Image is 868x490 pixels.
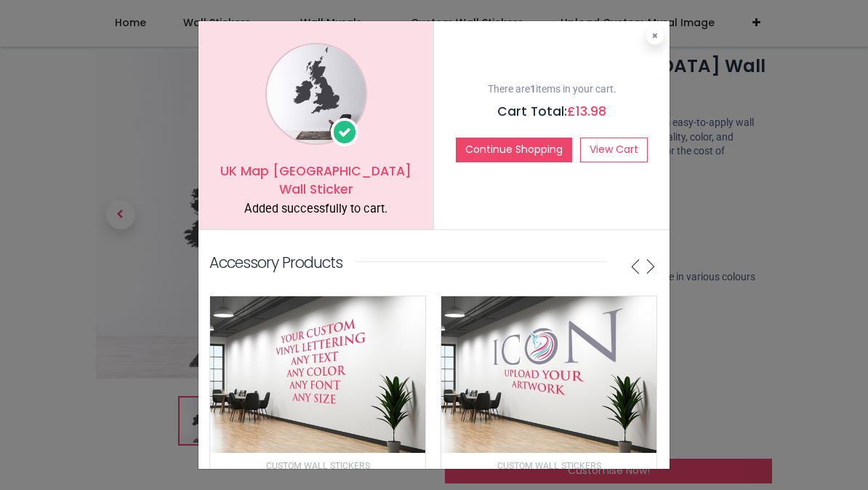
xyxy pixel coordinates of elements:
p: There are items in your cart. [445,82,659,97]
span: £ [567,103,606,120]
small: Custom Wall Stickers [497,461,601,471]
img: image_512 [441,296,656,453]
small: Custom Wall Stickers [266,461,370,471]
img: image_512 [210,296,425,453]
b: 1 [530,83,536,95]
span: 13.98 [576,103,606,120]
p: Accessory Products [209,252,342,273]
h5: UK Map [GEOGRAPHIC_DATA] Wall Sticker [209,162,422,198]
a: View Cart [580,138,648,162]
button: Continue Shopping [456,138,572,162]
a: Custom Wall Stickers [497,459,601,471]
div: Added successfully to cart. [209,201,422,218]
img: image_1024 [265,43,367,145]
h5: Cart Total: [445,103,659,121]
a: Custom Wall Stickers [266,459,370,471]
